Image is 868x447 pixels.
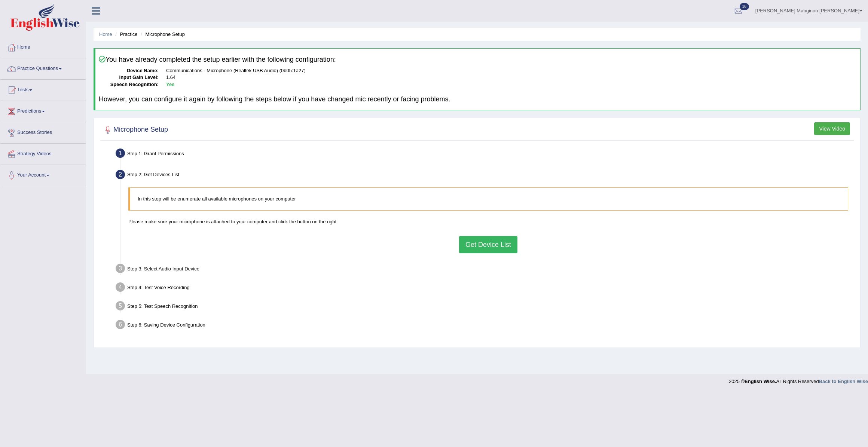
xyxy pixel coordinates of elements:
[102,124,168,135] h2: Microphone Setup
[0,122,86,141] a: Success Stories
[0,58,86,77] a: Practice Questions
[112,168,857,184] div: Step 2: Get Devices List
[166,67,857,74] dd: Communications - Microphone (Realtek USB Audio) (0b05:1a27)
[814,122,850,135] button: View Video
[99,31,112,37] a: Home
[740,3,749,10] span: 16
[99,96,857,103] h4: However, you can configure it again by following the steps below if you have changed mic recently...
[139,31,185,38] li: Microphone Setup
[819,379,868,384] a: Back to English Wise
[112,146,857,163] div: Step 1: Grant Permissions
[113,31,137,38] li: Practice
[99,81,159,88] dt: Speech Recognition:
[459,236,517,253] button: Get Device List
[99,56,857,64] h4: You have already completed the setup earlier with the following configuration:
[112,318,857,334] div: Step 6: Saving Device Configuration
[112,299,857,315] div: Step 5: Test Speech Recognition
[0,37,86,56] a: Home
[99,67,159,74] dt: Device Name:
[99,74,159,81] dt: Input Gain Level:
[0,80,86,98] a: Tests
[745,379,776,384] strong: English Wise.
[166,82,174,87] b: Yes
[112,280,857,297] div: Step 4: Test Voice Recording
[112,261,857,278] div: Step 3: Select Audio Input Device
[729,374,868,385] div: 2025 © All Rights Reserved
[128,218,848,225] p: Please make sure your microphone is attached to your computer and click the button on the right
[0,144,86,162] a: Strategy Videos
[0,165,86,184] a: Your Account
[0,101,86,120] a: Predictions
[128,187,848,210] blockquote: In this step will be enumerate all available microphones on your computer
[166,74,857,81] dd: 1.64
